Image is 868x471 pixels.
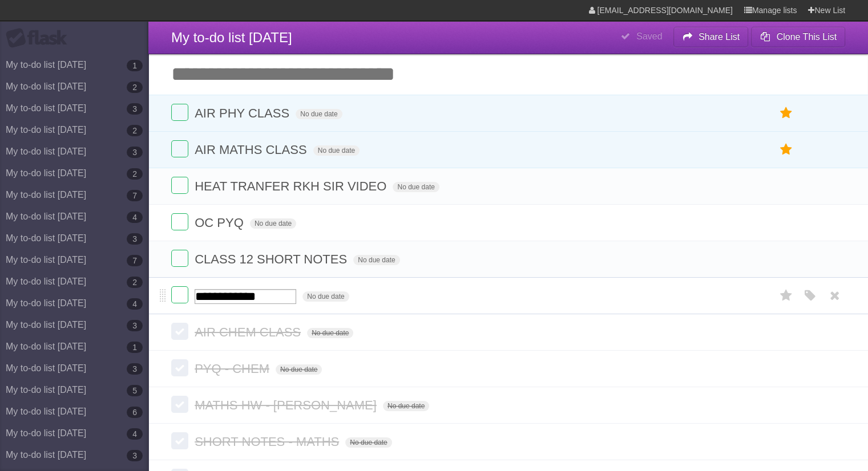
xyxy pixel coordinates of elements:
b: 2 [127,168,143,180]
button: Share List [673,27,749,47]
div: Flask [6,28,74,48]
label: Star task [776,140,797,159]
span: No due date [353,255,399,265]
span: No due date [307,328,353,338]
b: 7 [127,190,143,201]
b: 3 [127,147,143,158]
span: No due date [276,364,322,375]
span: No due date [393,182,439,192]
b: 4 [127,212,143,223]
b: Share List [699,32,740,42]
label: Done [171,213,188,230]
b: 7 [127,255,143,266]
label: Done [171,396,188,413]
b: 4 [127,298,143,310]
label: Done [171,359,188,376]
span: My to-do list [DATE] [171,30,292,45]
span: AIR MATHS CLASS [195,143,309,157]
b: 1 [127,60,143,71]
b: 3 [127,103,143,115]
label: Star task [776,104,797,123]
b: 2 [127,82,143,93]
b: 2 [127,277,143,288]
span: No due date [313,145,360,156]
b: Saved [636,31,662,41]
span: No due date [345,437,391,448]
span: OC PYQ [195,216,247,230]
b: 1 [127,342,143,353]
span: No due date [302,291,349,302]
b: 3 [127,320,143,331]
b: 2 [127,125,143,136]
b: Clone This List [776,32,837,42]
label: Done [171,104,188,121]
span: No due date [296,109,342,119]
b: 3 [127,233,143,245]
label: Done [171,140,188,157]
span: MATHS HW - [PERSON_NAME] [195,398,380,412]
b: 6 [127,407,143,418]
label: Done [171,177,188,194]
b: 3 [127,363,143,375]
label: Done [171,432,188,449]
span: CLASS 12 SHORT NOTES [195,252,350,266]
span: No due date [250,218,296,229]
b: 3 [127,450,143,461]
button: Clone This List [751,27,845,47]
b: 5 [127,385,143,396]
span: AIR CHEM CLASS [195,325,304,339]
span: No due date [383,401,429,411]
span: SHORT NOTES - MATHS [195,435,342,449]
span: AIR PHY CLASS [195,106,292,120]
b: 4 [127,428,143,440]
label: Done [171,323,188,340]
span: HEAT TRANFER RKH SIR VIDEO [195,179,389,193]
label: Done [171,250,188,267]
span: PYQ - CHEM [195,362,272,376]
label: Done [171,286,188,303]
label: Star task [776,286,797,305]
